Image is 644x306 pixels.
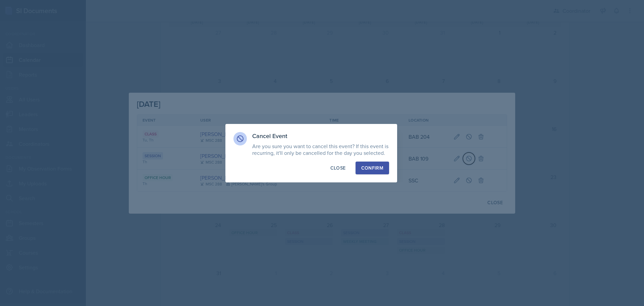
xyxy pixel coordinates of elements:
[330,165,346,171] div: Close
[361,165,383,171] div: Confirm
[252,132,389,140] h3: Cancel Event
[325,162,352,174] button: Close
[252,143,389,156] p: Are you sure you want to cancel this event? If this event is recurring, it'll only be cancelled f...
[356,162,389,174] button: Confirm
